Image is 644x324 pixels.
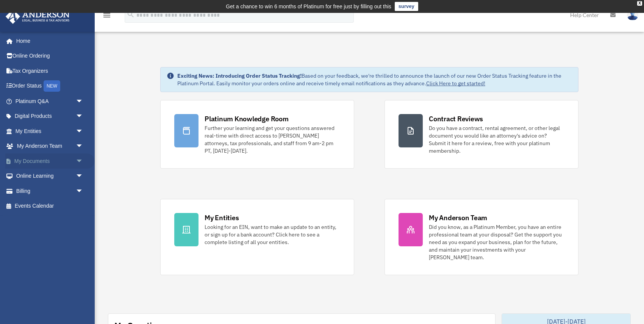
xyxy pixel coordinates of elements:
[76,94,91,109] span: arrow_drop_down
[127,10,135,19] i: search
[5,109,95,124] a: Digital Productsarrow_drop_down
[5,199,95,214] a: Events Calendar
[395,2,418,11] a: survey
[76,139,91,154] span: arrow_drop_down
[205,213,239,222] div: My Entities
[5,139,95,154] a: My Anderson Teamarrow_drop_down
[5,33,91,49] a: Home
[5,124,95,139] a: My Entitiesarrow_drop_down
[385,100,578,169] a: Contract Reviews Do you have a contract, rental agreement, or other legal document you would like...
[76,153,91,169] span: arrow_drop_down
[102,13,111,20] a: menu
[429,114,483,124] div: Contract Reviews
[5,63,95,78] a: Tax Organizers
[226,2,391,11] div: Get a chance to win 6 months of Platinum for free just by filling out this
[76,183,91,199] span: arrow_drop_down
[5,169,95,184] a: Online Learningarrow_drop_down
[5,153,95,169] a: My Documentsarrow_drop_down
[205,223,340,246] div: Looking for an EIN, want to make an update to an entity, or sign up for a bank account? Click her...
[177,72,572,87] div: Based on your feedback, we're thrilled to announce the launch of our new Order Status Tracking fe...
[76,169,91,184] span: arrow_drop_down
[76,109,91,124] span: arrow_drop_down
[429,124,564,155] div: Do you have a contract, rental agreement, or other legal document you would like an attorney's ad...
[627,9,638,20] img: User Pic
[3,9,72,24] img: Anderson Advisors Platinum Portal
[44,80,60,92] div: NEW
[76,124,91,139] span: arrow_drop_down
[160,199,354,275] a: My Entities Looking for an EIN, want to make an update to an entity, or sign up for a bank accoun...
[177,72,302,79] strong: Exciting News: Introducing Order Status Tracking!
[205,114,289,124] div: Platinum Knowledge Room
[429,213,487,222] div: My Anderson Team
[5,78,95,94] a: Order StatusNEW
[426,80,485,87] a: Click Here to get started!
[385,199,578,275] a: My Anderson Team Did you know, as a Platinum Member, you have an entire professional team at your...
[5,94,95,109] a: Platinum Q&Aarrow_drop_down
[102,11,111,20] i: menu
[637,1,642,6] div: close
[160,100,354,169] a: Platinum Knowledge Room Further your learning and get your questions answered real-time with dire...
[429,223,564,261] div: Did you know, as a Platinum Member, you have an entire professional team at your disposal? Get th...
[205,124,340,155] div: Further your learning and get your questions answered real-time with direct access to [PERSON_NAM...
[5,49,95,64] a: Online Ordering
[5,183,95,199] a: Billingarrow_drop_down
